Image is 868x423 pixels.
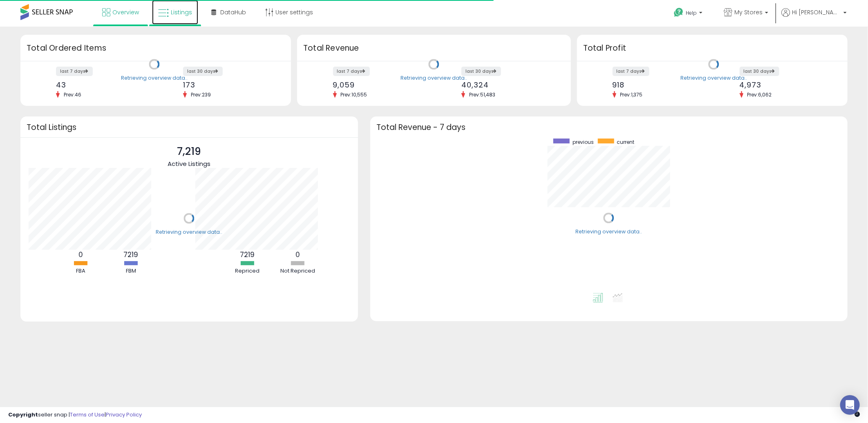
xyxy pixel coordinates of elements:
div: Retrieving overview data.. [156,228,222,236]
a: Hi [PERSON_NAME] [781,8,847,27]
span: DataHub [220,8,246,16]
div: Retrieving overview data.. [680,74,747,82]
span: Overview [112,8,139,16]
span: My Stores [734,8,763,16]
span: Listings [171,8,192,16]
span: Hi [PERSON_NAME] [792,8,841,16]
span: Help [686,9,697,16]
div: Open Intercom Messenger [840,395,860,415]
i: Get Help [673,7,684,18]
a: Help [667,1,711,27]
div: Retrieving overview data.. [121,74,188,82]
div: Retrieving overview data.. [575,228,642,235]
div: Retrieving overview data.. [400,74,467,82]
